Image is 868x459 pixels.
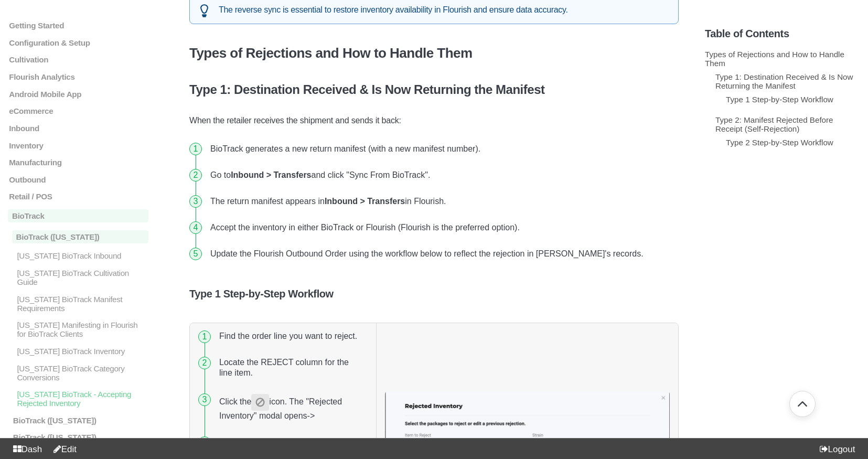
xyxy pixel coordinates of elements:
[16,251,148,260] p: [US_STATE] BioTrack Inbound
[189,114,679,127] p: When the retailer receives the shipment and sends it back:
[715,115,833,133] a: Type 2: Manifest Rejected Before Receipt (Self-Rejection)
[8,158,148,167] a: Manufacturing
[189,288,679,300] h5: Type 1 Step-by-Step Workflow
[705,10,860,443] section: Table of Contents
[12,230,148,243] p: BioTrack ([US_STATE])
[206,162,679,188] li: Go to and click "Sync From BioTrack".
[16,390,148,408] p: [US_STATE] BioTrack - Accepting Rejected Inventory
[231,170,311,179] strong: Inbound > Transfers
[8,192,148,201] a: Retail / POS
[8,321,148,338] a: [US_STATE] Manifesting in Flourish for BioTrack Clients
[16,347,148,356] p: [US_STATE] BioTrack Inventory
[8,72,148,81] a: Flourish Analytics
[705,50,844,68] a: Types of Rejections and How to Handle Them
[251,394,269,411] img: screenshot-2022-12-19-at-12-07-48-pm.png
[8,106,148,115] a: eCommerce
[726,138,833,147] a: Type 2 Step-by-Step Workflow
[206,188,679,215] li: The return manifest appears in in Flourish.
[215,323,368,349] li: Find the order line you want to reject.
[8,251,148,260] a: [US_STATE] BioTrack Inbound
[16,295,148,313] p: [US_STATE] BioTrack Manifest Requirements
[8,55,148,64] a: Cultivation
[8,175,148,184] a: Outbound
[16,321,148,338] p: [US_STATE] Manifesting in Flourish for BioTrack Clients
[49,444,77,454] a: Edit
[12,433,148,442] p: BioTrack ([US_STATE])
[16,269,148,286] p: [US_STATE] BioTrack Cultivation Guide
[8,444,42,454] a: Dash
[8,295,148,313] a: [US_STATE] BioTrack Manifest Requirements
[8,90,148,99] a: Android Mobile App
[8,21,148,30] a: Getting Started
[8,38,148,47] a: Configuration & Setup
[8,230,148,243] a: BioTrack ([US_STATE])
[8,416,148,425] a: BioTrack ([US_STATE])
[8,209,148,222] a: BioTrack
[325,197,405,206] strong: Inbound > Transfers
[8,347,148,356] a: [US_STATE] BioTrack Inventory
[789,391,816,417] button: Go back to top of document
[8,390,148,408] a: [US_STATE] BioTrack - Accepting Rejected Inventory
[189,45,679,61] h3: Types of Rejections and How to Handle Them
[206,215,679,241] li: Accept the inventory in either BioTrack or Flourish (Flourish is the preferred option).
[726,95,833,104] a: Type 1 Step-by-Step Workflow
[705,28,860,40] h5: Table of Contents
[12,416,148,425] p: BioTrack ([US_STATE])
[206,241,679,267] li: Update the Flourish Outbound Order using the workflow below to reflect the rejection in [PERSON_N...
[8,269,148,286] a: [US_STATE] BioTrack Cultivation Guide
[215,386,368,429] li: Click the icon. The "Rejected Inventory" modal opens->
[715,72,853,90] a: Type 1: Destination Received & Is Now Returning the Manifest
[8,433,148,442] a: BioTrack ([US_STATE])
[206,136,679,162] li: BioTrack generates a new return manifest (with a new manifest number).
[8,124,148,133] a: Inbound
[215,349,368,386] li: Locate the REJECT column for the line item.
[189,82,679,97] h4: Type 1: Destination Received & Is Now Returning the Manifest
[8,364,148,382] a: [US_STATE] BioTrack Category Conversions
[8,141,148,150] a: Inventory
[16,364,148,382] p: [US_STATE] BioTrack Category Conversions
